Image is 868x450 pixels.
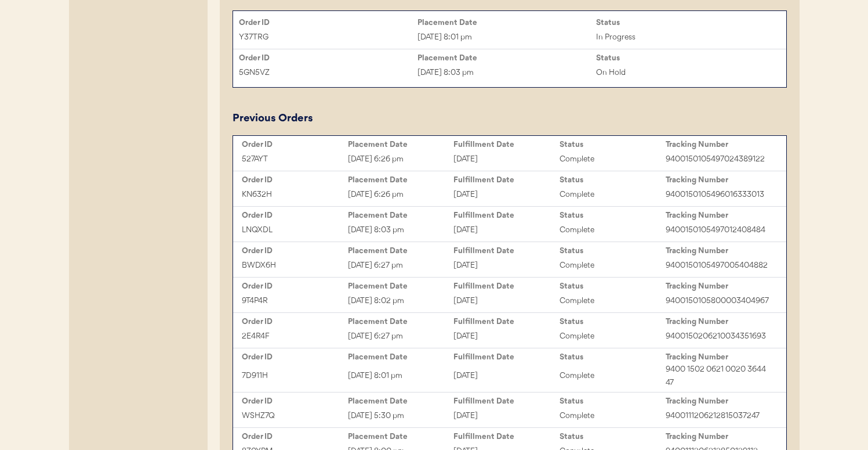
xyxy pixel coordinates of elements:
div: BWDX6H [242,259,348,272]
div: Tracking Number [666,282,772,291]
div: Order ID [242,352,348,362]
div: WSHZ7Q [242,409,348,423]
div: Complete [560,224,666,237]
div: Order ID [242,211,348,220]
div: Order ID [242,317,348,326]
div: Fulfillment Date [453,317,560,326]
div: Complete [560,409,666,423]
div: LNQXDL [242,224,348,237]
div: [DATE] [453,409,560,423]
div: Tracking Number [666,317,772,326]
div: In Progress [596,31,775,44]
div: [DATE] 8:02 pm [348,294,454,308]
div: Status [560,140,666,149]
div: Fulfillment Date [453,282,560,291]
div: 9400150206210034351693 [666,330,772,343]
div: [DATE] 6:26 pm [348,153,454,166]
div: Order ID [242,140,348,149]
div: Placement Date [348,397,454,406]
div: Tracking Number [666,352,772,362]
div: Status [560,352,666,362]
div: Status [560,175,666,185]
div: KN632H [242,188,348,201]
div: Status [560,211,666,220]
div: Status [560,432,666,441]
div: [DATE] [453,330,560,343]
div: Fulfillment Date [453,175,560,185]
div: Complete [560,330,666,343]
div: Tracking Number [666,397,772,406]
div: 9400150105497012408484 [666,224,772,237]
div: Fulfillment Date [453,246,560,255]
div: 9400150105497024389122 [666,153,772,166]
div: Order ID [242,397,348,406]
div: [DATE] [453,153,560,166]
div: Placement Date [348,432,454,441]
div: 9400150105497005404882 [666,259,772,272]
div: [DATE] 6:27 pm [348,259,454,272]
div: [DATE] 8:01 pm [348,369,454,383]
div: Placement Date [348,352,454,362]
div: Order ID [242,282,348,291]
div: Fulfillment Date [453,397,560,406]
div: Complete [560,369,666,383]
div: Fulfillment Date [453,432,560,441]
div: Status [560,282,666,291]
div: Status [560,317,666,326]
div: Y37TRG [239,31,417,44]
div: Tracking Number [666,140,772,149]
div: Placement Date [348,140,454,149]
div: Placement Date [348,246,454,255]
div: [DATE] 8:01 pm [417,31,596,44]
div: Placement Date [417,53,596,63]
div: Complete [560,259,666,272]
div: On Hold [596,66,775,80]
div: 9T4P4R [242,294,348,308]
div: Complete [560,188,666,201]
div: Placement Date [348,211,454,220]
div: Placement Date [417,18,596,27]
div: Order ID [239,18,417,27]
div: Fulfillment Date [453,140,560,149]
div: [DATE] [453,224,560,237]
div: 527AYT [242,153,348,166]
div: Placement Date [348,175,454,185]
div: [DATE] [453,294,560,308]
div: Tracking Number [666,175,772,185]
div: Order ID [239,53,417,63]
div: 5GN5VZ [239,66,417,80]
div: Status [596,53,775,63]
div: Complete [560,153,666,166]
div: Fulfillment Date [453,352,560,362]
div: Tracking Number [666,432,772,441]
div: 9400111206212815037247 [666,409,772,423]
div: [DATE] 6:26 pm [348,188,454,201]
div: Tracking Number [666,246,772,255]
div: Order ID [242,175,348,185]
div: [DATE] 8:03 pm [417,66,596,80]
div: Tracking Number [666,211,772,220]
div: Order ID [242,246,348,255]
div: Status [560,397,666,406]
div: 9400150105800003404967 [666,294,772,308]
div: [DATE] 5:30 pm [348,409,454,423]
div: 7D911H [242,369,348,383]
div: Status [596,18,775,27]
div: [DATE] [453,259,560,272]
div: Status [560,246,666,255]
div: Complete [560,294,666,308]
div: [DATE] 8:03 pm [348,224,454,237]
div: 2E4R4F [242,330,348,343]
div: Previous Orders [233,111,313,127]
div: Placement Date [348,317,454,326]
div: [DATE] [453,188,560,201]
div: Fulfillment Date [453,211,560,220]
div: 9400 1502 0621 0020 3644 47 [666,363,772,390]
div: Order ID [242,432,348,441]
div: 9400150105496016333013 [666,188,772,201]
div: [DATE] [453,369,560,383]
div: Placement Date [348,282,454,291]
div: [DATE] 6:27 pm [348,330,454,343]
